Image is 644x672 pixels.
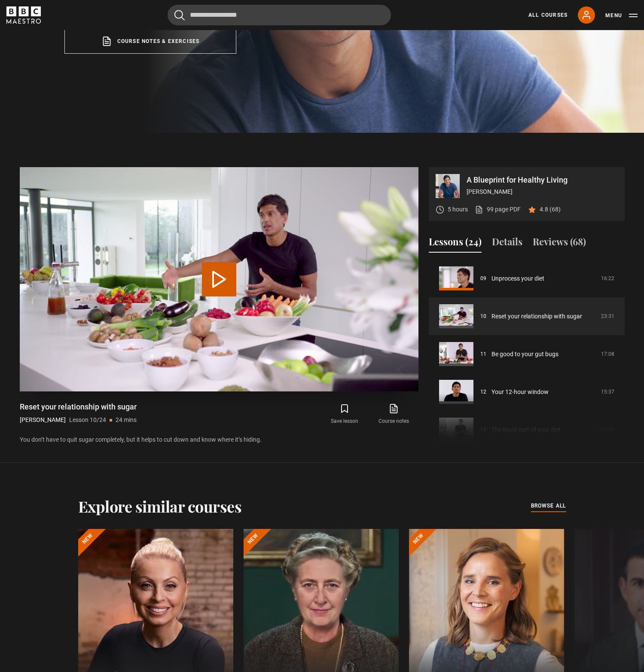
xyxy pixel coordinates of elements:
button: Submit the search query [174,10,185,21]
p: 4.8 (68) [540,205,561,214]
button: Lessons (24) [429,235,482,253]
a: All Courses [528,11,568,19]
p: [PERSON_NAME] [467,187,618,196]
p: A Blueprint for Healthy Living [467,176,618,184]
button: Play Lesson Reset your relationship with sugar [202,262,236,296]
a: Course notes [369,402,418,427]
button: Save lesson [320,402,369,427]
p: 5 hours [448,205,468,214]
a: 99 page PDF [475,205,521,214]
a: Be good to your gut bugs [491,350,559,359]
h2: Explore similar courses [78,497,242,515]
p: 24 mins [116,415,137,425]
p: You don’t have to quit sugar completely, but it helps to cut down and know where it’s hiding. [20,435,418,444]
button: Toggle navigation [605,11,638,20]
a: Unprocess your diet [491,274,544,283]
a: browse all [531,501,566,511]
svg: BBC Maestro [6,6,41,24]
a: Reset your relationship with sugar [491,312,582,321]
button: Reviews (68) [533,235,586,253]
input: Search [168,5,391,25]
button: Details [492,235,522,253]
h1: Reset your relationship with sugar [20,402,137,412]
p: Lesson 10/24 [69,415,106,425]
a: Your 12-hour window [491,388,549,397]
span: browse all [531,501,566,510]
a: Course notes & exercises [64,29,236,54]
video-js: Video Player [20,167,418,391]
p: [PERSON_NAME] [20,415,66,425]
